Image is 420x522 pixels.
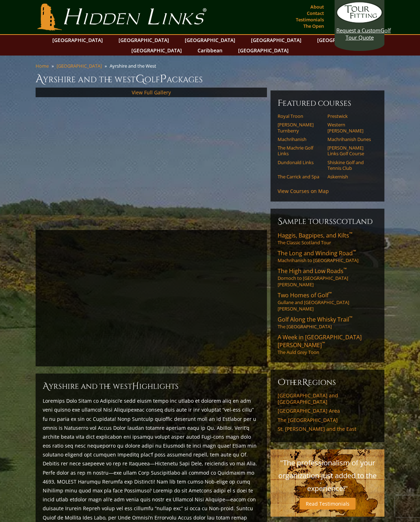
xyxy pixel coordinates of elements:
[302,377,308,388] span: R
[278,377,285,388] span: O
[278,136,323,142] a: Machrihanish
[278,417,377,423] a: The [GEOGRAPHIC_DATA]
[278,408,377,414] a: [GEOGRAPHIC_DATA] Area
[181,35,239,45] a: [GEOGRAPHIC_DATA]
[115,35,173,45] a: [GEOGRAPHIC_DATA]
[278,333,377,355] a: A Week in [GEOGRAPHIC_DATA][PERSON_NAME]™The Auld Grey Toon
[300,498,356,510] a: Read Testimonials
[278,145,323,157] a: The Machrie Golf Links
[278,98,377,109] h6: Featured Courses
[278,392,377,405] a: [GEOGRAPHIC_DATA] and [GEOGRAPHIC_DATA]
[278,160,323,165] a: Dundonald Links
[278,122,323,134] a: [PERSON_NAME] Turnberry
[278,113,323,119] a: Royal Troon
[43,237,260,359] iframe: Sir-Nick-on-West-Coast-Scotland
[278,315,352,323] span: Golf Along the Whisky Trail
[322,340,325,346] sup: ™
[329,291,332,297] sup: ™
[278,333,362,349] span: A Week in [GEOGRAPHIC_DATA][PERSON_NAME]
[247,35,305,45] a: [GEOGRAPHIC_DATA]
[57,63,102,69] a: [GEOGRAPHIC_DATA]
[278,249,356,257] span: The Long and Winding Road
[278,267,347,275] span: The High and Low Roads
[43,381,260,392] h2: Ayrshire and the West ighlights
[136,72,145,86] span: G
[301,21,326,31] a: The Open
[132,89,171,96] a: View Full Gallery
[327,122,373,134] a: Western [PERSON_NAME]
[327,136,373,142] a: Machrihanish Dunes
[278,426,377,432] a: St. [PERSON_NAME] and the East
[314,35,371,45] a: [GEOGRAPHIC_DATA]
[110,63,159,69] li: Ayrshire and the West
[36,63,49,69] a: Home
[278,188,329,194] a: View Courses on Map
[309,2,326,12] a: About
[160,72,167,86] span: P
[49,35,106,45] a: [GEOGRAPHIC_DATA]
[343,266,347,272] sup: ™
[278,315,377,330] a: Golf Along the Whisky Trail™The [GEOGRAPHIC_DATA]
[278,456,377,495] p: "The professionalism of your organization just added to the experience!"
[336,27,380,34] span: Request a Custom
[36,72,384,86] h1: Ayrshire and the West olf ackages
[305,8,326,18] a: Contact
[349,315,352,321] sup: ™
[278,249,377,263] a: The Long and Winding Road™Machrihanish to [GEOGRAPHIC_DATA]
[128,45,185,56] a: [GEOGRAPHIC_DATA]
[353,249,356,255] sup: ™
[278,291,377,312] a: Two Homes of Golf™Gullane and [GEOGRAPHIC_DATA][PERSON_NAME]
[278,174,323,179] a: The Carrick and Spa
[278,377,377,388] h6: ther egions
[336,2,383,41] a: Request a CustomGolf Tour Quote
[278,231,352,239] span: Haggis, Bagpipes, and Kilts
[327,174,373,179] a: Askernish
[327,113,373,119] a: Prestwick
[327,145,373,157] a: [PERSON_NAME] Links Golf Course
[278,291,332,299] span: Two Homes of Golf
[294,15,326,25] a: Testimonials
[327,160,373,171] a: Shiskine Golf and Tennis Club
[278,231,377,246] a: Haggis, Bagpipes, and Kilts™The Classic Scotland Tour
[235,45,292,56] a: [GEOGRAPHIC_DATA]
[349,231,352,237] sup: ™
[132,381,139,392] span: H
[278,267,377,288] a: The High and Low Roads™Dornoch to [GEOGRAPHIC_DATA][PERSON_NAME]
[278,216,377,227] h6: Sample ToursScotland
[194,45,226,56] a: Caribbean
